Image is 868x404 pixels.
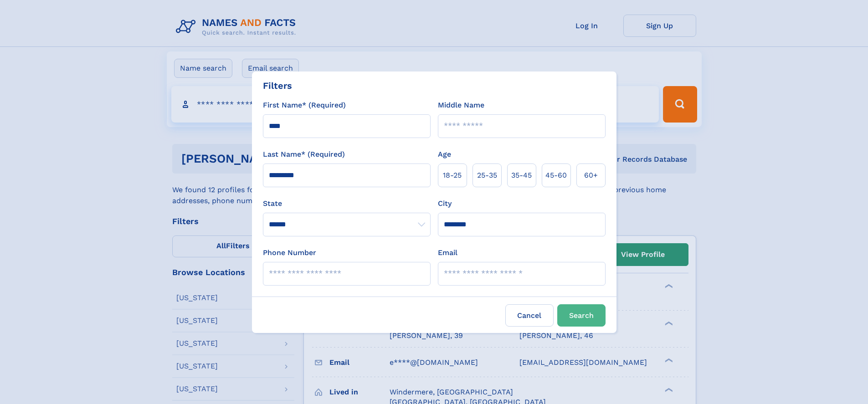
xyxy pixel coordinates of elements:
button: Search [557,304,606,327]
span: 35‑45 [511,170,532,181]
label: State [263,198,431,209]
label: Age [438,149,451,160]
label: First Name* (Required) [263,100,346,111]
label: Email [438,247,457,258]
label: Cancel [505,304,554,327]
label: City [438,198,452,209]
span: 18‑25 [443,170,462,181]
span: 45‑60 [545,170,567,181]
label: Last Name* (Required) [263,149,345,160]
label: Middle Name [438,100,484,111]
label: Phone Number [263,247,316,258]
span: 60+ [584,170,598,181]
div: Filters [263,79,292,92]
span: 25‑35 [477,170,497,181]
